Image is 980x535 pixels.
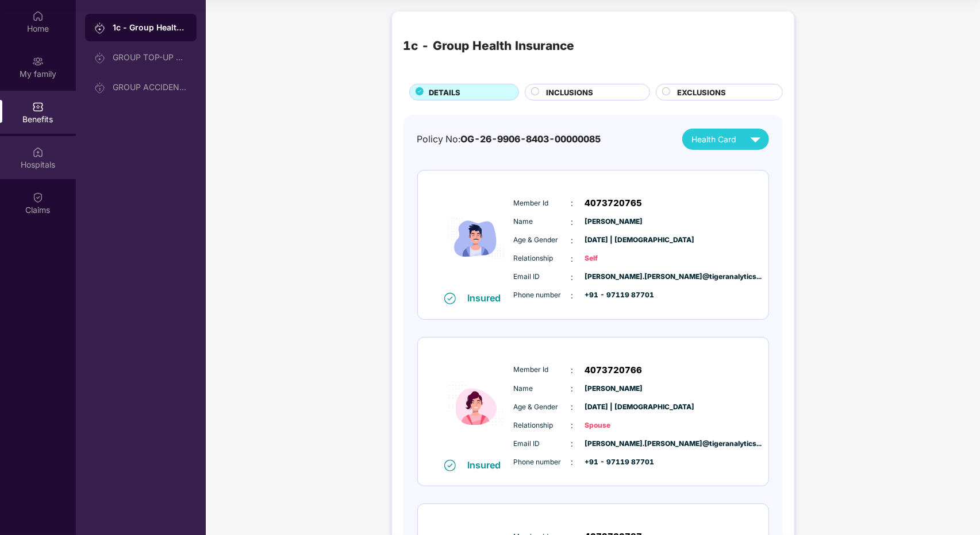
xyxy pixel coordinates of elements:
[461,134,601,145] span: OG-26-9906-8403-00000085
[571,456,573,468] span: :
[571,437,573,450] span: :
[571,197,573,210] span: :
[571,419,573,432] span: :
[467,292,508,304] div: Insured
[32,10,44,22] img: svg+xml;base64,PHN2ZyBpZD0iSG9tZSIgeG1sbnM9Imh0dHA6Ly93d3cudzMub3JnLzIwMDAvc3ZnIiB3aWR0aD0iMjAiIG...
[682,129,769,150] button: Health Card
[692,133,737,146] span: Health Card
[571,216,573,228] span: :
[513,198,571,209] span: Member Id
[444,293,456,304] img: svg+xml;base64,PHN2ZyB4bWxucz0iaHR0cDovL3d3dy53My5vcmcvMjAwMC9zdmciIHdpZHRoPSIxNiIgaGVpZ2h0PSIxNi...
[513,402,571,413] span: Age & Gender
[585,196,642,210] span: 4073720765
[571,271,573,284] span: :
[32,192,44,203] img: svg+xml;base64,PHN2ZyBpZD0iQ2xhaW0iIHhtbG5zPSJodHRwOi8vd3d3LnczLm9yZy8yMDAwL3N2ZyIgd2lkdGg9IjIwIi...
[585,402,642,413] span: [DATE] | [DEMOGRAPHIC_DATA]
[513,365,571,375] span: Member Id
[513,383,571,394] span: Name
[94,22,106,34] img: svg+xml;base64,PHN2ZyB3aWR0aD0iMjAiIGhlaWdodD0iMjAiIHZpZXdCb3g9IjAgMCAyMCAyMCIgZmlsbD0ibm9uZSIgeG...
[403,37,575,56] div: 1c - Group Health Insurance
[32,101,44,113] img: svg+xml;base64,PHN2ZyBpZD0iQmVuZWZpdHMiIHhtbG5zPSJodHRwOi8vd3d3LnczLm9yZy8yMDAwL3N2ZyIgd2lkdGg9Ij...
[585,363,642,377] span: 4073720766
[585,235,642,246] span: [DATE] | [DEMOGRAPHIC_DATA]
[571,364,573,377] span: :
[467,459,508,471] div: Insured
[417,132,601,146] div: Policy No:
[113,22,187,33] div: 1c - Group Health Insurance
[513,457,571,468] span: Phone number
[585,383,642,394] span: [PERSON_NAME]
[585,457,642,468] span: +91 - 97119 87701
[571,234,573,247] span: :
[571,253,573,265] span: :
[32,56,44,67] img: svg+xml;base64,PHN2ZyB3aWR0aD0iMjAiIGhlaWdodD0iMjAiIHZpZXdCb3g9IjAgMCAyMCAyMCIgZmlsbD0ibm9uZSIgeG...
[513,253,571,264] span: Relationship
[94,82,106,94] img: svg+xml;base64,PHN2ZyB3aWR0aD0iMjAiIGhlaWdodD0iMjAiIHZpZXdCb3g9IjAgMCAyMCAyMCIgZmlsbD0ibm9uZSIgeG...
[444,460,456,471] img: svg+xml;base64,PHN2ZyB4bWxucz0iaHR0cDovL3d3dy53My5vcmcvMjAwMC9zdmciIHdpZHRoPSIxNiIgaGVpZ2h0PSIxNi...
[571,382,573,395] span: :
[513,272,571,282] span: Email ID
[113,83,187,92] div: GROUP ACCIDENTAL INSURANCE
[745,129,766,149] img: svg+xml;base64,PHN2ZyB4bWxucz0iaHR0cDovL3d3dy53My5vcmcvMjAwMC9zdmciIHZpZXdCb3g9IjAgMCAyNCAyNCIgd2...
[546,87,593,98] span: INCLUSIONS
[585,253,642,264] span: Self
[429,87,461,98] span: DETAILS
[32,146,44,158] img: svg+xml;base64,PHN2ZyBpZD0iSG9zcGl0YWxzIiB4bWxucz0iaHR0cDovL3d3dy53My5vcmcvMjAwMC9zdmciIHdpZHRoPS...
[513,290,571,301] span: Phone number
[571,289,573,302] span: :
[513,235,571,246] span: Age & Gender
[585,216,642,227] span: [PERSON_NAME]
[113,53,187,62] div: GROUP TOP-UP POLICY
[513,439,571,449] span: Email ID
[585,439,642,449] span: [PERSON_NAME].[PERSON_NAME]@tigeranalytics...
[585,272,642,282] span: [PERSON_NAME].[PERSON_NAME]@tigeranalytics...
[571,401,573,413] span: :
[677,87,726,98] span: EXCLUSIONS
[441,352,510,459] img: icon
[585,420,642,431] span: Spouse
[94,52,106,64] img: svg+xml;base64,PHN2ZyB3aWR0aD0iMjAiIGhlaWdodD0iMjAiIHZpZXdCb3g9IjAgMCAyMCAyMCIgZmlsbD0ibm9uZSIgeG...
[513,216,571,227] span: Name
[441,185,510,292] img: icon
[513,420,571,431] span: Relationship
[585,290,642,301] span: +91 - 97119 87701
